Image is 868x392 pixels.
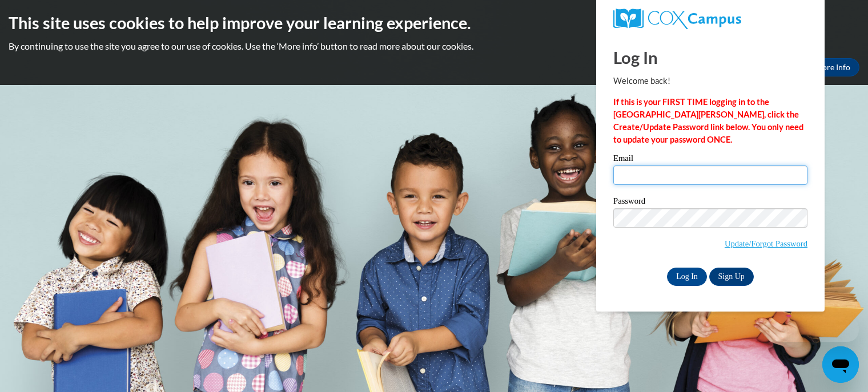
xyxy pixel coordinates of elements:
h2: This site uses cookies to help improve your learning experience. [9,11,859,34]
a: Sign Up [709,268,754,286]
h1: Log In [613,46,807,69]
label: Password [613,197,807,208]
p: Welcome back! [613,75,807,87]
img: COX Campus [613,9,741,29]
a: COX Campus [613,9,807,29]
a: Update/Forgot Password [725,239,807,248]
label: Email [613,154,807,165]
a: More Info [806,58,859,76]
input: Log In [667,268,707,286]
p: By continuing to use the site you agree to our use of cookies. Use the ‘More info’ button to read... [9,40,859,52]
iframe: Message from company [770,317,859,342]
iframe: Button to launch messaging window [822,346,859,383]
strong: If this is your FIRST TIME logging in to the [GEOGRAPHIC_DATA][PERSON_NAME], click the Create/Upd... [613,97,803,144]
